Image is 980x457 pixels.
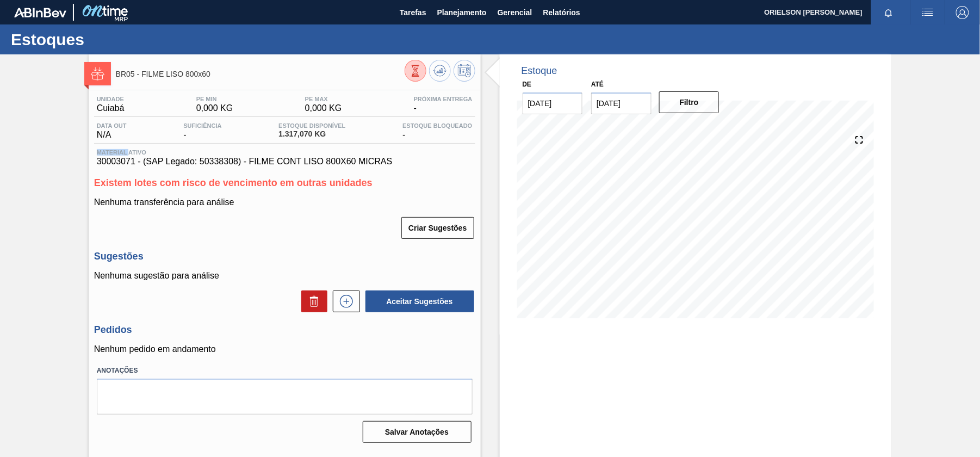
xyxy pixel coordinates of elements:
[91,67,104,81] img: Ícone
[414,96,473,102] span: Próxima Entrega
[305,103,342,113] span: 0,000 KG
[97,122,127,129] span: Data out
[183,122,221,129] span: Suficiência
[437,6,487,19] span: Planejamento
[305,96,342,102] span: PE MAX
[94,177,373,188] span: Existem lotes com risco de vencimento em outras unidades
[543,6,580,19] span: Relatórios
[360,289,475,313] div: Aceitar Sugestões
[327,291,360,312] div: Nova sugestão
[11,33,204,46] h1: Estoques
[97,103,125,113] span: Cuiabá
[196,103,233,113] span: 0,000 KG
[94,324,475,336] h3: Pedidos
[498,6,532,19] span: Gerencial
[14,8,66,17] img: TNhmsLtSVTkK8tSr43FrP2fwEKptu5GPRR3wAAAABJRU5ErkJggg==
[196,96,233,102] span: PE MIN
[97,157,473,166] span: 30003071 - (SAP Legado: 50338308) - FILME CONT LISO 800X60 MICRAS
[94,271,475,281] p: Nenhuma sugestão para análise
[401,217,474,239] button: Criar Sugestões
[278,122,345,129] span: Estoque Disponível
[591,81,604,88] label: Até
[94,197,475,207] p: Nenhuma transferência para análise
[522,65,557,77] div: Estoque
[97,149,473,156] span: Material ativo
[296,291,327,312] div: Excluir Sugestões
[591,92,652,114] input: dd/mm/yyyy
[181,122,224,140] div: -
[97,96,125,102] span: Unidade
[278,130,345,138] span: 1.317,070 KG
[94,344,475,354] p: Nenhum pedido em andamento
[402,122,472,129] span: Estoque Bloqueado
[94,122,129,140] div: N/A
[411,96,475,113] div: -
[363,421,472,443] button: Salvar Anotações
[405,60,426,82] button: Visão Geral dos Estoques
[523,81,532,88] label: De
[454,60,475,82] button: Programar Estoque
[921,6,934,19] img: userActions
[956,6,969,19] img: Logout
[429,60,451,82] button: Atualizar Gráfico
[400,6,426,19] span: Tarefas
[400,122,475,140] div: -
[97,363,473,379] label: Anotações
[523,92,583,114] input: dd/mm/yyyy
[365,291,474,312] button: Aceitar Sugestões
[402,216,475,240] div: Criar Sugestões
[871,5,906,20] button: Notificações
[116,70,405,78] span: BR05 - FILME LISO 800x60
[659,91,720,113] button: Filtro
[94,251,475,262] h3: Sugestões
